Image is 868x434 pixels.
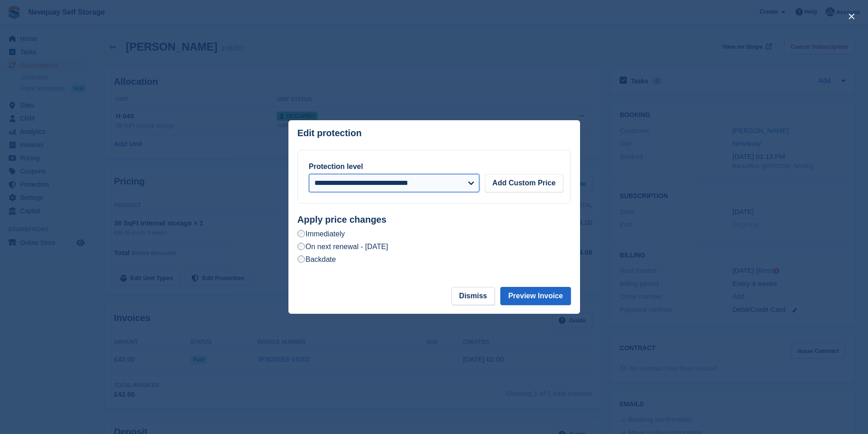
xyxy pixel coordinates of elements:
strong: Apply price changes [298,214,387,225]
label: Immediately [298,229,345,239]
input: Backdate [298,255,305,263]
label: Backdate [298,255,336,264]
input: On next renewal - [DATE] [298,243,305,250]
button: close [844,9,859,24]
button: Preview Invoice [500,287,570,305]
input: Immediately [298,230,305,237]
label: On next renewal - [DATE] [298,242,388,251]
button: Add Custom Price [485,174,564,192]
button: Dismiss [452,287,495,305]
p: Edit protection [298,128,362,138]
label: Protection level [309,163,363,170]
